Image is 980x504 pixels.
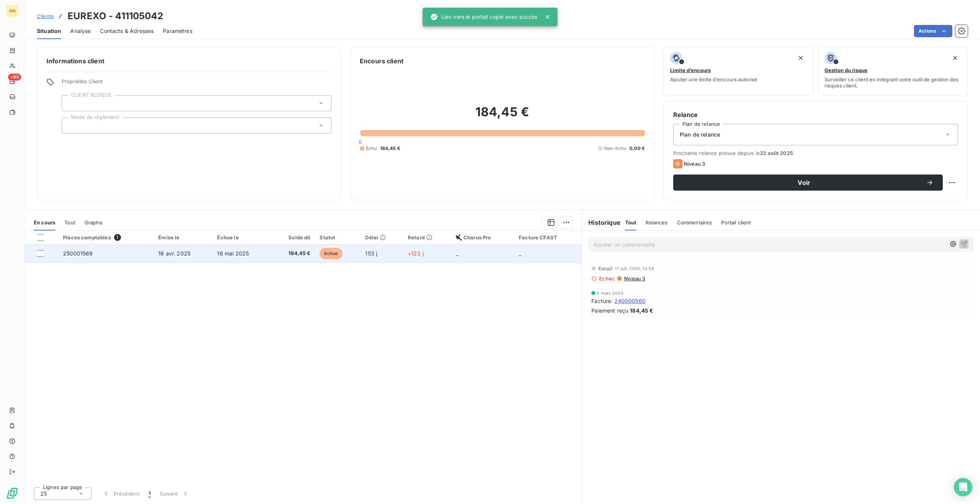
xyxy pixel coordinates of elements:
span: 184,45 € [275,250,310,257]
div: Facture CFAST [519,234,577,240]
span: Prochaine relance prévue depuis le [673,150,958,156]
span: +123 j [408,250,424,257]
span: 1 [149,490,151,497]
span: 240000560 [614,297,646,305]
h3: EUREXO - 411105042 [68,9,163,23]
div: Délai [365,234,399,240]
span: Situation [37,27,61,35]
h6: Historique [582,218,621,227]
div: Solde dû [275,234,310,240]
input: Ajouter une valeur [68,122,74,129]
span: 184,45 € [380,145,400,152]
span: 153 j [365,250,377,257]
span: 17 juil. 2025, 13:54 [615,266,654,271]
span: Gestion du risque [824,67,867,73]
span: 22 août 2025 [760,150,793,156]
h6: Encours client [360,56,404,66]
button: 1 [144,486,155,502]
span: Echec [599,275,615,282]
span: 0,00 € [629,145,645,152]
img: Logo LeanPay [6,487,18,499]
button: Gestion du risqueSurveiller ce client en intégrant votre outil de gestion des risques client. [818,47,968,96]
span: En cours [34,219,55,226]
div: Chorus Pro [456,234,510,240]
span: 250001569 [63,250,93,257]
span: Paiement reçu [591,306,628,315]
span: Clients [37,13,54,19]
span: 1 [114,234,121,241]
div: Pièces comptables [63,234,149,241]
div: Échue le [217,234,266,240]
input: Ajouter une valeur [68,100,74,107]
span: Facture : [591,297,612,305]
span: Analyse [70,27,91,35]
span: 16 mai 2025 [217,250,249,257]
span: Portail client [721,219,751,226]
span: Email [598,265,612,272]
span: Non-échu [604,145,626,152]
span: Niveau 3 [684,161,705,167]
h2: 184,45 € [360,104,645,127]
span: +99 [8,74,21,81]
button: Suivant [155,486,194,502]
span: 184,45 € [630,306,653,315]
button: Précédent [98,486,144,502]
h6: Relance [673,110,958,119]
span: échue [319,248,343,259]
span: Échu [366,145,377,152]
span: 0 [359,139,362,145]
div: Lien vers le portail copié avec succès [430,10,538,24]
span: Surveiller ce client en intégrant votre outil de gestion des risques client. [824,76,961,89]
span: Limite d’encours [670,67,711,73]
div: Open Intercom Messenger [954,478,972,496]
span: 5 mars 2024 [597,291,623,295]
span: Tout [65,219,75,226]
span: Propriétés Client [62,78,331,89]
span: _ [519,250,521,257]
span: 25 [40,490,47,497]
span: Voir [682,180,926,186]
button: Voir [673,175,943,191]
h6: Informations client [46,56,331,66]
div: Émise le [158,234,208,240]
span: Relances [646,219,667,226]
div: Statut [319,234,356,240]
button: Limite d’encoursAjouter une limite d’encours autorisé [664,47,813,96]
div: AN [6,5,18,17]
span: Commentaires [677,219,712,226]
span: _ [456,250,458,257]
span: Graphe [84,219,103,226]
span: Ajouter une limite d’encours autorisé [670,76,757,82]
span: Plan de relance [680,131,720,138]
button: Actions [914,25,952,37]
span: Contacts & Adresses [100,27,154,35]
div: Retard [408,234,447,240]
a: Clients [37,12,54,20]
span: Tout [625,219,637,226]
span: Paramètres [163,27,192,35]
span: 16 avr. 2025 [158,250,190,257]
span: Niveau 3 [623,275,645,282]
